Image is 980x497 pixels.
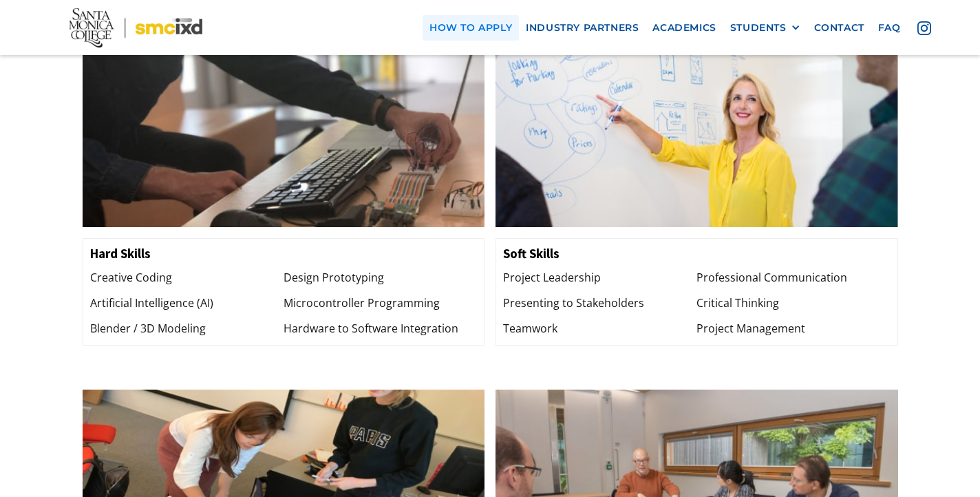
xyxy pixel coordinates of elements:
div: Artificial Intelligence (AI) [90,294,284,313]
div: Microcontroller Programming [284,294,477,313]
a: how to apply [423,15,519,41]
a: Academics [646,15,723,41]
div: Project Leadership [503,268,696,287]
img: icon - instagram [917,21,931,35]
div: STUDENTS [730,22,787,34]
a: contact [807,15,871,41]
a: industry partners [519,15,646,41]
h3: Hard Skills [90,246,478,262]
div: Blender / 3D Modeling [90,319,284,338]
div: Teamwork [503,319,696,338]
div: Design Prototyping [284,268,477,287]
img: Santa Monica College - SMC IxD logo [69,8,202,47]
div: Presenting to Stakeholders [503,294,696,313]
a: faq [871,15,908,41]
h3: Soft Skills [503,246,891,262]
div: STUDENTS [730,22,800,34]
div: Professional Communication [696,268,890,287]
div: Creative Coding [90,268,284,287]
div: Hardware to Software Integration [284,319,477,338]
div: Project Management [696,319,890,338]
div: Critical Thinking [696,294,890,313]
